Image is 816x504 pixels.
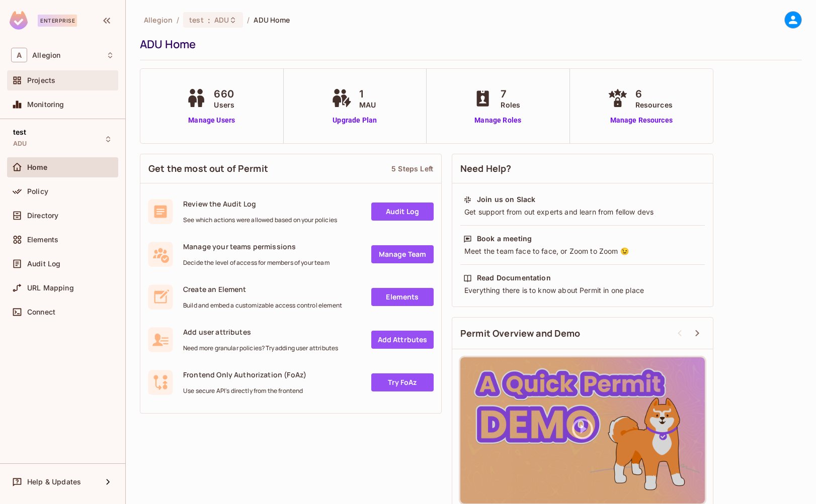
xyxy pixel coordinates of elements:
a: Add Attrbutes [371,331,434,349]
span: Need more granular policies? Try adding user attributes [183,344,338,352]
img: SReyMgAAAABJRU5ErkJggg== [10,11,28,30]
span: 7 [501,86,520,102]
span: Decide the level of access for members of your team [183,259,330,267]
span: Users [214,99,234,110]
div: Get support from out experts and learn from fellow devs [463,207,702,217]
span: URL Mapping [27,284,74,292]
span: Roles [501,99,520,110]
span: Review the Audit Log [183,199,337,209]
a: Elements [371,288,434,306]
span: ADU Home [254,15,290,25]
span: Get the most out of Permit [148,162,268,175]
span: 6 [635,86,673,102]
div: Enterprise [38,15,77,27]
a: Manage Resources [605,115,678,126]
a: Audit Log [371,203,434,221]
a: Upgrade Plan [329,115,381,126]
span: Need Help? [460,162,512,175]
span: ADU [13,140,27,148]
li: / [177,15,179,25]
span: Create an Element [183,284,342,294]
span: Frontend Only Authorization (FoAz) [183,370,306,379]
div: Meet the team face to face, or Zoom to Zoom 😉 [463,246,702,256]
span: Policy [27,187,48,195]
span: test [189,15,204,25]
span: See which actions were allowed based on your policies [183,216,337,224]
a: Manage Team [371,245,434,263]
span: Build and embed a customizable access control element [183,301,342,310]
a: Manage Roles [470,115,525,126]
span: Manage your teams permissions [183,242,330,251]
div: Read Documentation [477,273,551,283]
span: Add user attributes [183,327,338,337]
span: Audit Log [27,260,60,268]
span: : [207,16,211,24]
a: Manage Users [184,115,239,126]
span: 1 [359,86,376,102]
div: ADU Home [140,37,797,52]
span: Help & Updates [27,478,81,486]
span: the active workspace [144,15,173,25]
div: Book a meeting [477,234,532,244]
div: Join us on Slack [477,194,535,205]
div: 5 Steps Left [391,164,433,173]
a: Try FoAz [371,373,434,391]
span: MAU [359,99,376,110]
span: Home [27,163,48,171]
span: Use secure API's directly from the frontend [183,387,306,395]
span: Monitoring [27,100,64,109]
span: 660 [214,86,234,102]
span: Permit Overview and Demo [460,327,581,340]
span: Elements [27,236,58,244]
span: Directory [27,212,58,220]
span: Resources [635,99,673,110]
span: ADU [214,15,229,25]
span: Workspace: Allegion [32,51,60,59]
span: Projects [27,76,55,84]
span: Connect [27,308,55,316]
div: Everything there is to know about Permit in one place [463,285,702,295]
li: / [247,15,250,25]
span: test [13,128,27,136]
span: A [11,48,27,62]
